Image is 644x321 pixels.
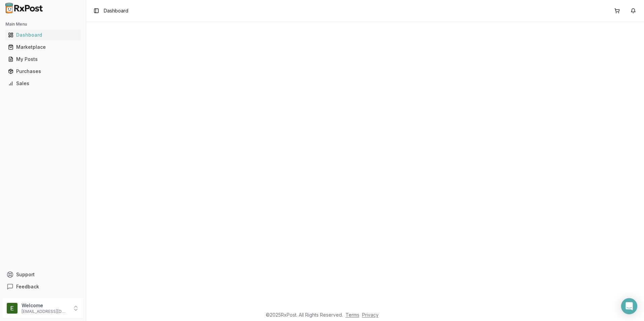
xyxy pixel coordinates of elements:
[3,269,83,281] button: Support
[5,22,80,27] h2: Main Menu
[104,7,128,14] span: Dashboard
[5,29,80,41] a: Dashboard
[3,78,83,89] button: Sales
[3,281,83,293] button: Feedback
[5,41,80,53] a: Marketplace
[3,54,83,65] button: My Posts
[3,42,83,52] button: Marketplace
[8,80,78,87] div: Sales
[3,3,46,13] img: RxPost Logo
[362,312,379,318] a: Privacy
[3,66,83,77] button: Purchases
[5,53,80,65] a: My Posts
[104,7,128,14] nav: breadcrumb
[621,298,637,314] div: Open Intercom Messenger
[7,303,18,314] img: User avatar
[8,56,78,63] div: My Posts
[5,65,80,77] a: Purchases
[3,30,83,40] button: Dashboard
[8,32,78,38] div: Dashboard
[8,68,78,75] div: Purchases
[16,283,39,290] span: Feedback
[346,312,359,318] a: Terms
[8,44,78,50] div: Marketplace
[22,302,68,309] p: Welcome
[5,77,80,90] a: Sales
[22,309,68,314] p: [EMAIL_ADDRESS][DOMAIN_NAME]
